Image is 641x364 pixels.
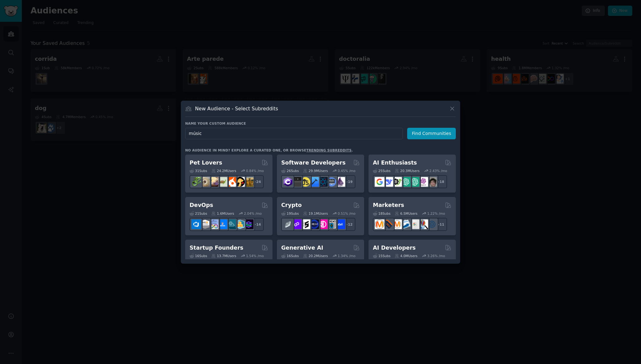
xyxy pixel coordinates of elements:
div: 1.22 % /mo [427,211,445,216]
div: 24.2M Users [211,169,236,173]
div: + 14 [251,218,264,231]
img: AWS_Certified_Experts [200,219,210,229]
img: ballpython [200,177,210,187]
h2: Crypto [281,201,302,209]
img: ethstaker [301,219,310,229]
img: MarketingResearch [418,219,428,229]
div: + 11 [434,218,447,231]
img: Docker_DevOps [209,219,219,229]
img: web3 [309,219,319,229]
div: + 19 [342,175,355,188]
img: turtle [218,177,227,187]
img: elixir [335,177,345,187]
img: herpetology [191,177,201,187]
div: 19 Sub s [281,211,299,216]
img: defiblockchain [318,219,328,229]
img: AItoolsCatalog [392,177,402,187]
img: csharp [283,177,293,187]
div: 18 Sub s [373,211,390,216]
div: 0.45 % /mo [338,169,355,173]
img: platformengineering [226,219,236,229]
img: googleads [410,219,419,229]
div: 29.9M Users [303,169,328,173]
img: Emailmarketing [401,219,411,229]
h3: New Audience - Select Subreddits [195,105,278,112]
img: content_marketing [375,219,384,229]
img: dogbreed [244,177,253,187]
h2: Startup Founders [190,244,243,252]
h2: Software Developers [281,159,345,167]
div: No audience in mind? Explore a curated one, or browse . [185,148,353,152]
img: PlatformEngineers [244,219,253,229]
h3: Name your custom audience [185,121,456,126]
div: 2.04 % /mo [244,211,262,216]
div: 20.2M Users [303,254,328,258]
img: ethfinance [283,219,293,229]
div: 19.1M Users [303,211,328,216]
img: AskComputerScience [327,177,336,187]
div: + 24 [251,175,264,188]
div: 4.0M Users [395,254,417,258]
h2: Marketers [373,201,404,209]
h2: Generative AI [281,244,323,252]
button: Find Communities [407,128,456,139]
img: 0xPolygon [292,219,301,229]
img: learnjavascript [301,177,310,187]
h2: AI Enthusiasts [373,159,417,167]
div: 26 Sub s [281,169,299,173]
div: 0.84 % /mo [246,169,264,173]
h2: Pet Lovers [190,159,222,167]
img: AskMarketing [392,219,402,229]
input: Pick a short name, like "Digital Marketers" or "Movie-Goers" [185,128,403,139]
div: 13.7M Users [211,254,236,258]
div: 1.6M Users [211,211,234,216]
div: 2.43 % /mo [429,169,447,173]
img: reactnative [318,177,328,187]
div: 16 Sub s [190,254,207,258]
img: OpenAIDev [418,177,428,187]
div: 25 Sub s [373,169,390,173]
img: cockatiel [226,177,236,187]
div: 6.5M Users [395,211,417,216]
div: + 18 [434,175,447,188]
img: azuredevops [191,219,201,229]
img: ArtificalIntelligence [427,177,437,187]
div: 15 Sub s [373,254,390,258]
div: 21 Sub s [190,211,207,216]
div: 3.26 % /mo [427,254,445,258]
img: DevOpsLinks [218,219,227,229]
div: 16 Sub s [281,254,299,258]
img: DeepSeek [383,177,393,187]
img: PetAdvice [235,177,245,187]
div: 1.54 % /mo [246,254,264,258]
div: 20.3M Users [395,169,419,173]
img: software [292,177,301,187]
div: 1.34 % /mo [338,254,355,258]
img: leopardgeckos [209,177,219,187]
img: GoogleGeminiAI [375,177,384,187]
h2: DevOps [190,201,213,209]
img: CryptoNews [327,219,336,229]
h2: AI Developers [373,244,416,252]
div: 0.51 % /mo [338,211,355,216]
img: iOSProgramming [309,177,319,187]
img: bigseo [383,219,393,229]
img: aws_cdk [235,219,245,229]
img: chatgpt_prompts_ [410,177,419,187]
div: + 12 [342,218,355,231]
img: chatgpt_promptDesign [401,177,411,187]
img: OnlineMarketing [427,219,437,229]
a: trending subreddits [306,148,351,152]
div: 31 Sub s [190,169,207,173]
img: defi_ [335,219,345,229]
